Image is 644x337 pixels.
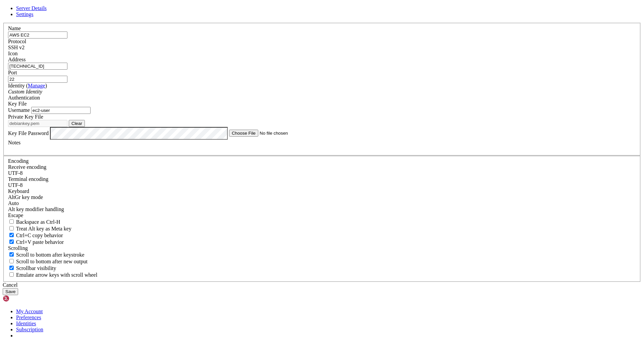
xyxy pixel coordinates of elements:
[3,3,557,8] x-row: Connection timed out
[8,114,43,120] label: Private Key File
[9,240,14,244] input: Ctrl+V paste behavior
[8,39,26,44] label: Protocol
[16,11,34,17] a: Settings
[8,182,23,188] span: UTF-8
[8,182,636,188] div: UTF-8
[8,101,27,107] span: Key File
[8,70,17,75] label: Port
[8,89,42,94] i: Custom Identity
[8,226,71,231] label: Whether the Alt key acts as a Meta key or as a distinct Alt key.
[8,170,636,176] div: UTF-8
[8,245,28,251] label: Scrolling
[16,259,88,264] span: Scroll to bottom after new output
[8,63,67,70] input: Host Name or IP
[8,25,21,31] label: Name
[16,315,41,320] a: Preferences
[9,259,14,263] input: Scroll to bottom after new output
[8,140,20,145] label: Notes
[9,219,14,224] input: Backspace as Ctrl-H
[9,226,14,230] input: Treat Alt key as Meta key
[8,76,67,83] input: Port Number
[8,212,636,218] div: Escape
[28,83,45,88] a: Manage
[9,252,14,257] input: Scroll to bottom after keystroke
[3,295,41,302] img: Shellngn
[8,89,636,95] div: Custom Identity
[3,282,641,288] div: Cancel
[8,239,64,245] label: Ctrl+V pastes if true, sends ^V to host if false. Ctrl+Shift+V sends ^V to host if true, pastes i...
[3,8,5,14] div: (0, 1)
[8,176,48,182] label: The default terminal encoding. ISO-2022 enables character map translations (like graphics maps). ...
[16,226,71,231] span: Treat Alt key as Meta key
[16,321,36,326] a: Identities
[16,232,63,238] span: Ctrl+C copy behavior
[8,45,636,51] div: SSH v2
[16,5,47,11] a: Server Details
[3,288,18,295] button: Save
[8,164,46,170] label: Set the expected encoding for data received from the host. If the encodings do not match, visual ...
[8,101,636,107] div: Key File
[8,95,40,100] label: Authentication
[8,83,47,88] label: Identity
[9,272,14,277] input: Emulate arrow keys with scroll wheel
[8,158,29,164] label: Encoding
[9,266,14,270] input: Scrollbar visibility
[31,107,91,114] input: Login Username
[26,83,47,88] span: ( )
[16,252,85,258] span: Scroll to bottom after keystroke
[16,219,60,225] span: Backspace as Ctrl-H
[8,107,30,113] label: Username
[8,212,23,218] span: Escape
[8,252,85,258] label: Whether to scroll to the bottom on any keystroke.
[8,31,67,39] input: Server Name
[8,200,19,206] span: Auto
[16,239,64,245] span: Ctrl+V paste behavior
[16,309,43,314] a: My Account
[8,170,23,176] span: UTF-8
[8,200,636,206] div: Auto
[9,233,14,237] input: Ctrl+C copy behavior
[8,219,60,225] label: If true, the backspace should send BS ('\x08', aka ^H). Otherwise the backspace key should send '...
[8,130,49,136] label: Key File Password
[8,265,56,271] label: The vertical scrollbar mode.
[16,265,56,271] span: Scrollbar visibility
[8,57,25,62] label: Address
[8,188,29,194] label: Keyboard
[8,45,24,50] span: SSH v2
[8,272,97,278] label: When using the alternative screen buffer, and DECCKM (Application Cursor Keys) is active, mouse w...
[16,272,97,278] span: Emulate arrow keys with scroll wheel
[8,51,17,56] label: Icon
[69,120,85,127] button: Clear
[8,194,43,200] label: Set the expected encoding for data received from the host. If the encodings do not match, visual ...
[8,232,63,238] label: Ctrl-C copies if true, send ^C to host if false. Ctrl-Shift-C sends ^C to host if true, copies if...
[8,206,64,212] label: Controls how the Alt key is handled. Escape: Send an ESC prefix. 8-Bit: Add 128 to the typed char...
[8,259,88,264] label: Scroll to bottom after new output.
[16,327,43,332] a: Subscription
